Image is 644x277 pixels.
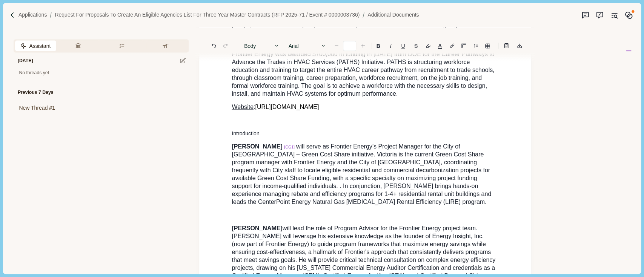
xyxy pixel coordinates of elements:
[358,40,368,51] button: Increase font size
[255,104,319,110] a: [URL][DOMAIN_NAME]
[284,40,330,51] button: Arial
[14,84,53,101] div: Previous 7 Days
[372,40,384,51] button: B
[232,225,282,231] span: [PERSON_NAME]
[482,40,493,51] button: Line height
[390,43,392,48] i: I
[401,43,405,48] u: U
[458,40,469,51] button: Adjust margins
[19,104,55,112] span: New Thread #1
[232,143,282,149] span: [PERSON_NAME]
[377,43,380,48] b: B
[367,11,419,19] a: Additional Documents
[47,12,55,18] img: Forward slash icon
[397,40,409,51] button: U
[29,42,51,50] span: Assistant
[232,51,496,96] span: Frontier Energy was awarded $700,000 in funding in [DATE] from DOE for the Career Pathways to Adv...
[18,11,47,19] a: Applications
[232,103,254,110] span: Website
[254,103,255,110] span: :
[14,69,189,76] div: No threads yet
[385,40,396,51] button: I
[240,40,283,51] button: Body
[331,40,342,51] button: Decrease font size
[255,103,319,110] span: [URL][DOMAIN_NAME]
[220,40,231,51] button: Redo
[447,40,457,51] button: Line height
[410,40,421,51] button: S
[14,52,33,69] div: [DATE]
[232,129,499,137] p: Introduction
[501,40,512,51] button: Line height
[55,11,360,19] a: Request for Proposals to Create an Eligible Agencies List for Three Year Master Contracts (RFP 20...
[284,143,295,149] a: [CG1]
[284,144,295,149] span: [CG1]
[360,12,367,18] img: Forward slash icon
[470,40,481,51] button: Line height
[232,143,493,205] span: will serve as Frontier Energy’s Project Manager for the City of [GEOGRAPHIC_DATA] – Green Cost Sh...
[514,40,525,51] button: Export to docx
[414,43,418,48] s: S
[9,12,16,18] img: Forward slash icon
[209,40,219,51] button: Undo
